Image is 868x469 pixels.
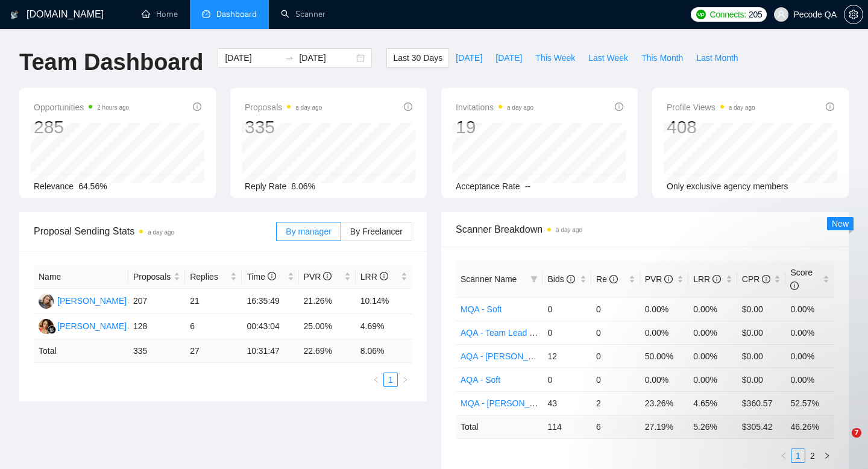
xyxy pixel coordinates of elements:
[286,227,331,236] span: By manager
[832,219,849,228] span: New
[10,5,19,25] img: logo
[729,104,755,111] time: a day ago
[852,428,861,438] span: 7
[285,53,294,63] span: swap-right
[398,373,412,387] button: right
[57,319,127,333] div: [PERSON_NAME]
[128,314,185,339] td: 128
[19,48,203,77] h1: Team Dashboard
[304,272,332,282] span: PVR
[128,339,185,363] td: 335
[844,10,863,19] span: setting
[785,344,834,368] td: 0.00%
[461,398,603,408] a: MQA - [PERSON_NAME] (autobid on)
[369,373,383,387] button: left
[826,102,834,111] span: info-circle
[591,391,640,415] td: 2
[791,449,805,462] a: 1
[404,102,412,111] span: info-circle
[185,265,242,289] th: Replies
[615,102,623,111] span: info-circle
[461,375,500,385] a: AQA - Soft
[128,265,185,289] th: Proposals
[78,181,107,191] span: 64.56%
[216,9,257,19] span: Dashboard
[696,10,706,19] img: upwork-logo.png
[148,229,174,236] time: a day ago
[806,449,819,462] a: 2
[398,373,412,387] li: Next Page
[588,51,628,65] span: Last Week
[641,51,683,65] span: This Month
[780,452,787,459] span: left
[667,116,755,139] div: 408
[844,10,863,19] a: setting
[39,321,127,330] a: MV[PERSON_NAME]
[688,344,737,368] td: 0.00%
[790,268,813,291] span: Score
[456,51,482,65] span: [DATE]
[202,10,210,18] span: dashboard
[791,449,805,463] li: 1
[295,104,322,111] time: a day ago
[582,48,635,68] button: Last Week
[542,297,591,321] td: 0
[542,321,591,344] td: 0
[245,116,322,139] div: 335
[247,272,275,282] span: Time
[461,351,664,361] a: AQA - [PERSON_NAME](autobid ff) (Copy of Polina's)
[350,227,403,236] span: By Freelancer
[456,415,542,438] td: Total
[190,270,228,283] span: Replies
[640,321,689,344] td: 0.00%
[193,102,201,111] span: info-circle
[591,344,640,368] td: 0
[820,449,834,463] button: right
[823,452,831,459] span: right
[542,344,591,368] td: 12
[185,314,242,339] td: 6
[97,104,129,111] time: 2 hours ago
[667,100,755,115] span: Profile Views
[285,53,294,63] span: to
[640,344,689,368] td: 50.00%
[380,272,388,280] span: info-circle
[242,289,298,314] td: 16:35:49
[268,272,276,280] span: info-circle
[48,326,56,334] img: gigradar-bm.png
[456,222,834,237] span: Scanner Breakdown
[383,373,398,387] li: 1
[737,321,786,344] td: $0.00
[737,297,786,321] td: $0.00
[34,181,74,191] span: Relevance
[360,272,388,282] span: LRR
[393,51,442,65] span: Last 30 Days
[34,116,129,139] div: 285
[142,9,178,19] a: homeHome
[299,314,356,339] td: 25.00%
[242,339,298,363] td: 10:31:47
[34,100,129,115] span: Opportunities
[827,428,856,457] iframe: Intercom live chat
[542,391,591,415] td: 43
[456,100,533,115] span: Invitations
[242,314,298,339] td: 00:43:04
[528,270,540,288] span: filter
[596,274,618,284] span: Re
[790,282,799,290] span: info-circle
[401,376,409,383] span: right
[456,181,520,191] span: Acceptance Rate
[281,9,325,19] a: searchScanner
[525,181,530,191] span: --
[635,48,690,68] button: This Month
[591,368,640,391] td: 0
[185,289,242,314] td: 21
[712,275,721,283] span: info-circle
[185,339,242,363] td: 27
[34,224,276,239] span: Proposal Sending Stats
[547,274,574,284] span: Bids
[461,328,621,338] a: AQA - Team Lead - [PERSON_NAME] (off)
[762,275,770,283] span: info-circle
[749,8,762,21] span: 205
[456,116,533,139] div: 19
